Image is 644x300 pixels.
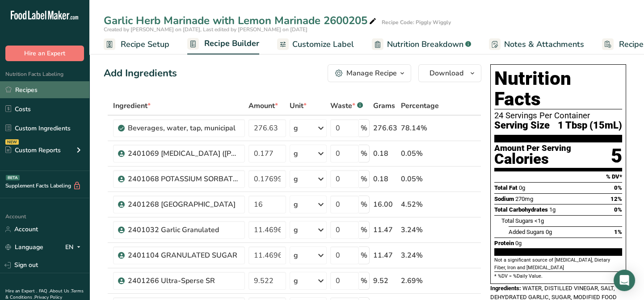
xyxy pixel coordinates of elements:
[515,196,533,202] span: 270mg
[104,12,378,29] div: Garlic Herb Marinade with Lemon Marinade 2600205
[128,174,240,184] div: 2401068 POTASSIUM SORBATE APAC
[65,242,84,253] div: EN
[290,100,307,111] span: Unit
[294,275,298,286] div: g
[494,111,622,120] div: 24 Servings Per Container
[5,239,43,255] a: Language
[614,206,622,213] span: 0%
[292,38,354,50] span: Customize Label
[401,148,439,159] div: 0.05%
[294,225,298,235] div: g
[501,217,533,224] span: Total Sugars
[330,100,363,111] div: Waste
[373,123,397,133] div: 276.63
[373,174,397,184] div: 0.18
[494,271,622,280] section: * %DV = %Daily Value.
[373,199,397,210] div: 16.00
[558,120,622,131] span: 1 Tbsp (15mL)
[204,37,259,50] span: Recipe Builder
[328,64,411,82] button: Manage Recipe
[294,123,298,133] div: g
[294,174,298,184] div: g
[535,217,544,224] span: <1g
[519,184,525,191] span: 0g
[494,184,518,191] span: Total Fat
[294,148,298,159] div: g
[294,250,298,261] div: g
[401,199,439,210] div: 4.52%
[494,153,571,166] div: Calories
[515,240,522,246] span: 0g
[373,148,397,159] div: 0.18
[610,196,622,202] span: 12%
[401,100,439,111] span: Percentage
[494,120,550,131] span: Serving Size
[373,225,397,235] div: 11.47
[104,66,177,81] div: Add Ingredients
[128,225,240,235] div: 2401032 Garlic Granulated
[382,18,451,26] div: Recipe Code: Piggly Wiggly
[5,139,19,145] div: NEW
[187,33,259,55] a: Recipe Builder
[373,250,397,261] div: 11.47
[39,288,50,294] a: FAQ .
[104,34,169,54] a: Recipe Setup
[494,257,622,271] section: Not a significant source of [MEDICAL_DATA], Dietary Fiber, Iron and [MEDICAL_DATA]
[387,38,463,50] span: Nutrition Breakdown
[128,250,240,261] div: 2401104 GRANULATED SUGAR
[429,68,463,79] span: Download
[121,38,169,50] span: Recipe Setup
[401,123,439,133] div: 78.14%
[494,206,548,213] span: Total Carbohydrates
[494,144,571,153] div: Amount Per Serving
[418,64,481,82] button: Download
[489,34,584,54] a: Notes & Attachments
[294,199,298,210] div: g
[113,100,151,111] span: Ingredient
[614,229,622,235] span: 1%
[401,174,439,184] div: 0.05%
[494,68,622,109] h1: Nutrition Facts
[401,250,439,261] div: 3.24%
[494,171,622,182] section: % DV*
[401,275,439,286] div: 2.69%
[494,196,514,202] span: Sodium
[546,229,552,235] span: 0g
[5,146,61,155] div: Custom Reports
[5,288,37,294] a: Hire an Expert .
[549,206,556,213] span: 1g
[128,148,240,159] div: 2401069 [MEDICAL_DATA] ([PERSON_NAME])
[128,199,240,210] div: 2401268 [GEOGRAPHIC_DATA]
[104,26,307,33] span: Created by [PERSON_NAME] on [DATE], Last edited by [PERSON_NAME] on [DATE]
[611,144,622,168] div: 5
[373,275,397,286] div: 9.52
[614,184,622,191] span: 0%
[277,34,354,54] a: Customize Label
[614,270,635,291] div: Open Intercom Messenger
[490,285,521,292] span: Ingredients:
[504,38,584,50] span: Notes & Attachments
[346,68,397,79] div: Manage Recipe
[509,229,544,235] span: Added Sugars
[372,34,471,54] a: Nutrition Breakdown
[6,175,20,180] div: BETA
[128,275,240,286] div: 2401266 Ultra-Sperse SR
[494,240,514,246] span: Protein
[50,288,71,294] a: About Us .
[373,100,395,111] span: Grams
[5,46,84,61] button: Hire an Expert
[248,100,278,111] span: Amount
[401,225,439,235] div: 3.24%
[128,123,240,133] div: Beverages, water, tap, municipal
